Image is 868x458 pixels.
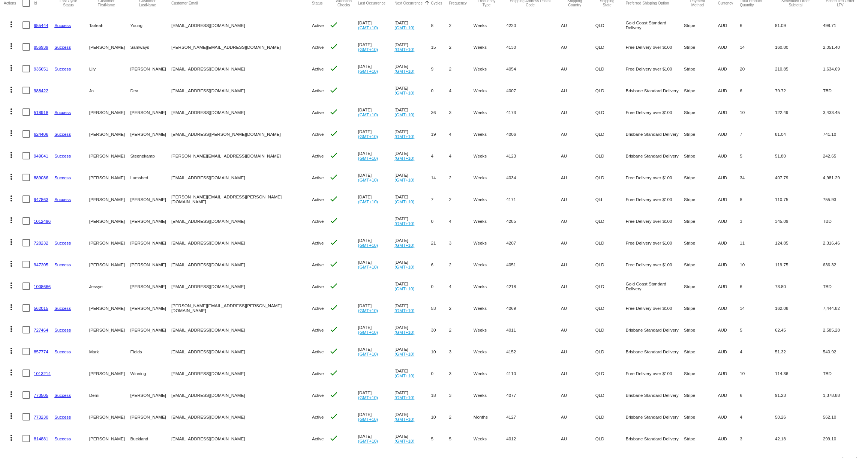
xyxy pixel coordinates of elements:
[394,167,431,188] mat-cell: [DATE]
[561,232,595,254] mat-cell: AU
[561,80,595,101] mat-cell: AU
[7,172,16,181] mat-icon: more_vert
[506,14,561,36] mat-cell: 4220
[89,254,130,275] mat-cell: [PERSON_NAME]
[394,156,414,161] a: (GMT+10)
[171,14,312,36] mat-cell: [EMAIL_ADDRESS][DOMAIN_NAME]
[449,210,473,232] mat-cell: 4
[394,232,431,254] mat-cell: [DATE]
[431,210,449,232] mat-cell: 0
[171,275,312,297] mat-cell: [EMAIL_ADDRESS][DOMAIN_NAME]
[474,167,507,188] mat-cell: Weeks
[7,150,16,159] mat-icon: more_vert
[740,80,775,101] mat-cell: 6
[358,297,394,319] mat-cell: [DATE]
[130,80,171,101] mat-cell: Dev
[130,167,171,188] mat-cell: Lamshed
[626,254,684,275] mat-cell: Free Delivery over $100
[394,1,423,5] button: Change sorting for NextOccurrenceUtc
[718,36,740,58] mat-cell: AUD
[34,23,48,28] a: 955444
[823,36,864,58] mat-cell: 2,051.40
[449,254,473,275] mat-cell: 2
[449,167,473,188] mat-cell: 2
[431,58,449,80] mat-cell: 9
[561,101,595,123] mat-cell: AU
[718,14,740,36] mat-cell: AUD
[775,36,823,58] mat-cell: 160.80
[506,36,561,58] mat-cell: 4130
[130,210,171,232] mat-cell: [PERSON_NAME]
[775,101,823,123] mat-cell: 122.49
[34,284,51,289] a: 1008666
[595,36,626,58] mat-cell: QLD
[626,1,669,5] button: Change sorting for PreferredShippingOption
[394,25,414,30] a: (GMT+10)
[394,275,431,297] mat-cell: [DATE]
[394,134,414,139] a: (GMT+10)
[561,58,595,80] mat-cell: AU
[823,254,864,275] mat-cell: 636.32
[595,80,626,101] mat-cell: QLD
[775,80,823,101] mat-cell: 79.72
[394,188,431,210] mat-cell: [DATE]
[394,264,414,269] a: (GMT+10)
[506,275,561,297] mat-cell: 4218
[561,36,595,58] mat-cell: AU
[718,123,740,145] mat-cell: AUD
[775,232,823,254] mat-cell: 124.85
[358,25,378,30] a: (GMT+10)
[474,101,507,123] mat-cell: Weeks
[34,197,48,202] a: 947863
[34,110,48,115] a: 518918
[474,123,507,145] mat-cell: Weeks
[394,210,431,232] mat-cell: [DATE]
[54,132,71,137] a: Success
[358,69,378,74] a: (GMT+10)
[595,101,626,123] mat-cell: QLD
[358,232,394,254] mat-cell: [DATE]
[171,1,198,5] button: Change sorting for CustomerEmail
[394,199,414,204] a: (GMT+10)
[171,58,312,80] mat-cell: [EMAIL_ADDRESS][DOMAIN_NAME]
[823,14,864,36] mat-cell: 498.71
[358,264,378,269] a: (GMT+10)
[595,275,626,297] mat-cell: QLD
[718,1,733,5] button: Change sorting for CurrencyIso
[7,129,16,138] mat-icon: more_vert
[312,1,322,5] button: Change sorting for Status
[561,14,595,36] mat-cell: AU
[474,58,507,80] mat-cell: Weeks
[394,36,431,58] mat-cell: [DATE]
[561,188,595,210] mat-cell: AU
[34,132,48,137] a: 624406
[358,156,378,161] a: (GMT+10)
[561,145,595,167] mat-cell: AU
[130,36,171,58] mat-cell: Samways
[474,36,507,58] mat-cell: Weeks
[7,216,16,225] mat-icon: more_vert
[684,145,718,167] mat-cell: Stripe
[684,232,718,254] mat-cell: Stripe
[89,123,130,145] mat-cell: [PERSON_NAME]
[740,14,775,36] mat-cell: 6
[449,145,473,167] mat-cell: 4
[561,210,595,232] mat-cell: AU
[595,123,626,145] mat-cell: QLD
[684,254,718,275] mat-cell: Stripe
[54,153,71,158] a: Success
[718,275,740,297] mat-cell: AUD
[595,254,626,275] mat-cell: QLD
[130,101,171,123] mat-cell: [PERSON_NAME]
[775,123,823,145] mat-cell: 81.04
[89,14,130,36] mat-cell: Tarleah
[431,167,449,188] mat-cell: 14
[89,232,130,254] mat-cell: [PERSON_NAME]
[431,80,449,101] mat-cell: 0
[358,243,378,248] a: (GMT+10)
[34,88,48,93] a: 988422
[626,14,684,36] mat-cell: Gold Coast Standard Delivery
[595,232,626,254] mat-cell: QLD
[595,58,626,80] mat-cell: QLD
[89,210,130,232] mat-cell: [PERSON_NAME]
